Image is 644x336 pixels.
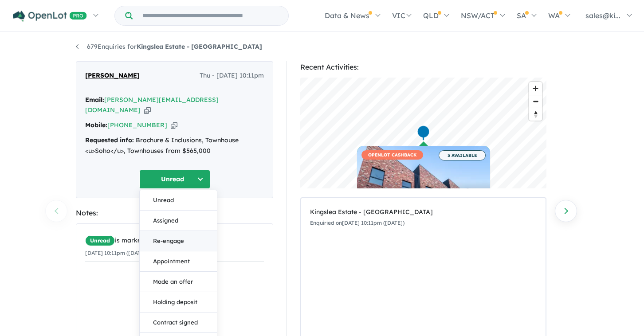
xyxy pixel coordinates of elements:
button: Zoom in [529,82,542,95]
span: Reset bearing to north [529,108,542,121]
button: Contract signed [140,313,217,333]
div: Map marker [417,125,430,141]
button: Re-engage [140,231,217,251]
div: Recent Activities: [300,61,546,73]
canvas: Map [300,78,546,188]
div: Kingslea Estate - [GEOGRAPHIC_DATA] [310,207,537,218]
button: Reset bearing to north [529,108,542,121]
a: [PHONE_NUMBER] [107,121,167,129]
button: Unread [140,190,217,211]
a: OPENLOT CASHBACK 3 AVAILABLE [357,146,490,212]
div: is marked. [85,235,264,246]
button: Copy [171,121,177,130]
span: 3 AVAILABLE [439,150,486,160]
a: 679Enquiries forKingslea Estate - [GEOGRAPHIC_DATA] [76,43,262,51]
a: Kingslea Estate - [GEOGRAPHIC_DATA]Enquiried on[DATE] 10:11pm ([DATE]) [310,203,537,233]
span: sales@ki... [585,11,620,20]
button: Unread [139,170,210,189]
small: [DATE] 10:11pm ([DATE]) [85,250,148,256]
strong: Email: [85,96,104,104]
button: Holding deposit [140,292,217,313]
span: Thu - [DATE] 10:11pm [200,70,264,81]
button: Zoom out [529,95,542,108]
div: Brochure & Inclusions, Townhouse <u>Soho</u>, Townhouses from $565,000 [85,135,264,156]
strong: Requested info: [85,136,134,144]
button: Copy [144,105,151,115]
button: Appointment [140,251,217,272]
span: Unread [85,235,115,246]
strong: Kingslea Estate - [GEOGRAPHIC_DATA] [137,43,262,51]
button: Assigned [140,211,217,231]
small: Enquiried on [DATE] 10:11pm ([DATE]) [310,219,404,226]
img: Openlot PRO Logo White [13,11,87,22]
button: Made an offer [140,272,217,292]
input: Try estate name, suburb, builder or developer [134,6,287,25]
div: Notes: [76,207,273,219]
a: [PERSON_NAME][EMAIL_ADDRESS][DOMAIN_NAME] [85,96,219,114]
span: [PERSON_NAME] [85,70,140,81]
strong: Mobile: [85,121,107,129]
span: OPENLOT CASHBACK [361,150,423,160]
nav: breadcrumb [76,42,568,52]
